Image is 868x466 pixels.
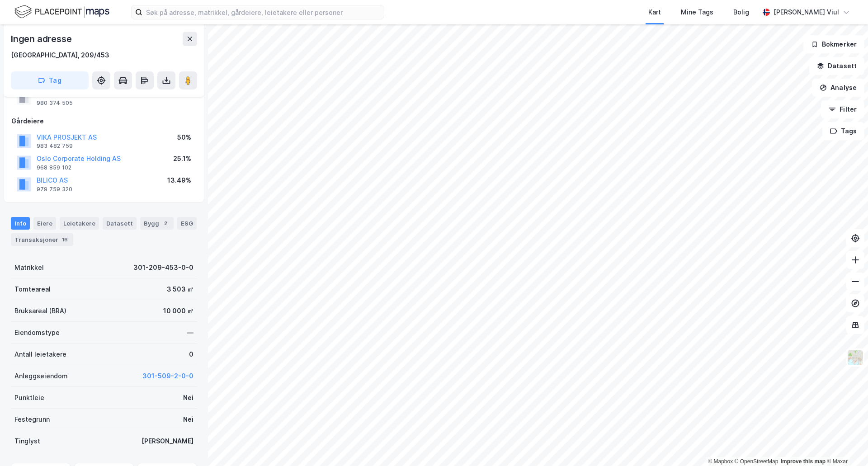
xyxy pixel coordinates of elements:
[60,217,99,230] div: Leietakere
[103,217,137,230] div: Datasett
[14,392,44,403] div: Punktleie
[183,414,193,425] div: Nei
[774,7,839,18] div: [PERSON_NAME] Viul
[781,458,826,465] a: Improve this map
[733,7,749,18] div: Bolig
[161,219,170,228] div: 2
[11,50,109,61] div: [GEOGRAPHIC_DATA], 209/453
[142,371,193,381] button: 301-509-2-0-0
[37,142,73,150] div: 983 482 759
[803,35,864,53] button: Bokmerker
[189,349,193,360] div: 0
[37,99,73,107] div: 980 374 505
[140,217,174,230] div: Bygg
[822,122,864,140] button: Tags
[708,458,733,465] a: Mapbox
[14,262,44,273] div: Matrikkel
[133,262,193,273] div: 301-209-453-0-0
[142,436,193,447] div: [PERSON_NAME]
[11,233,73,246] div: Transaksjoner
[167,175,191,186] div: 13.49%
[14,371,68,381] div: Anleggseiendom
[11,217,30,230] div: Info
[14,349,66,360] div: Antall leietakere
[11,32,73,46] div: Ingen adresse
[37,164,71,171] div: 968 859 102
[821,100,864,118] button: Filter
[177,132,191,143] div: 50%
[823,423,868,466] div: Kontrollprogram for chat
[33,217,56,230] div: Eiere
[14,327,60,338] div: Eiendomstype
[173,153,191,164] div: 25.1%
[142,5,384,19] input: Søk på adresse, matrikkel, gårdeiere, leietakere eller personer
[167,284,193,295] div: 3 503 ㎡
[14,436,40,447] div: Tinglyst
[177,217,197,230] div: ESG
[183,392,193,403] div: Nei
[14,284,51,295] div: Tomteareal
[648,7,661,18] div: Kart
[37,186,72,193] div: 979 759 320
[11,71,89,89] button: Tag
[735,458,778,465] a: OpenStreetMap
[187,327,193,338] div: —
[14,414,50,425] div: Festegrunn
[14,4,109,20] img: logo.f888ab2527a4732fd821a326f86c7f29.svg
[163,306,193,316] div: 10 000 ㎡
[823,423,868,466] iframe: Chat Widget
[14,306,66,316] div: Bruksareal (BRA)
[681,7,713,18] div: Mine Tags
[847,349,864,366] img: Z
[11,116,197,127] div: Gårdeiere
[812,79,864,97] button: Analyse
[60,235,70,244] div: 16
[809,57,864,75] button: Datasett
